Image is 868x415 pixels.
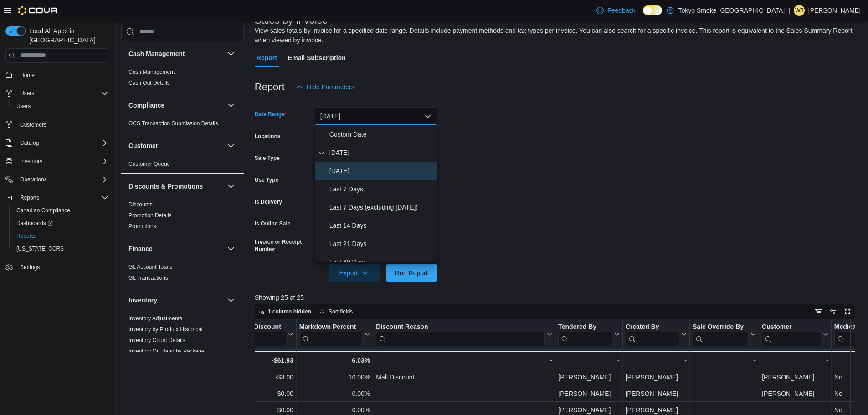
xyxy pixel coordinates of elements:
[808,5,861,16] p: [PERSON_NAME]
[255,133,281,140] label: Locations
[299,388,370,399] div: 0.00%
[16,102,31,110] span: Users
[9,100,112,113] button: Users
[128,161,170,167] a: Customer Queue
[329,165,433,176] span: [DATE]
[128,79,170,87] span: Cash Out Details
[255,111,287,118] label: Date Range
[607,6,635,15] span: Feedback
[558,323,612,331] div: Tendered By
[121,118,244,133] div: Compliance
[16,88,38,99] button: Users
[237,323,293,346] button: Total Discount
[16,174,108,185] span: Operations
[20,72,35,79] span: Home
[128,160,170,168] span: Customer Queue
[226,295,236,306] button: Inventory
[128,201,153,208] a: Discounts
[257,49,277,67] span: Report
[237,388,293,399] div: $0.00
[299,355,370,366] div: 6.03%
[762,323,828,346] button: Customer
[13,205,108,216] span: Canadian Compliance
[20,194,39,201] span: Reports
[16,220,53,227] span: Dashboards
[288,49,346,67] span: Email Subscription
[255,306,315,317] button: 1 column hidden
[128,182,203,191] h3: Discounts & Promotions
[128,182,224,191] button: Discounts & Promotions
[128,68,175,76] span: Cash Management
[128,141,158,150] h3: Customer
[226,181,236,192] button: Discounts & Promotions
[237,323,286,346] div: Total Discount
[2,118,112,131] button: Customers
[2,87,112,100] button: Users
[237,323,286,331] div: Total Discount
[762,323,821,331] div: Customer
[795,5,803,16] span: WJ
[593,1,639,20] a: Feedback
[128,274,168,282] span: GL Transactions
[226,48,236,59] button: Cash Management
[16,232,36,240] span: Reports
[307,82,354,92] span: Hide Parameters
[626,372,687,383] div: [PERSON_NAME]
[16,69,108,81] span: Home
[16,245,64,252] span: [US_STATE] CCRS
[255,82,285,92] h3: Report
[834,323,867,346] div: Medical
[128,120,218,127] span: OCS Transaction Submission Details
[16,262,43,273] a: Settings
[558,355,619,366] div: -
[693,355,756,366] div: -
[315,125,437,262] div: Select listbox
[678,5,785,16] p: Tokyo Smoke [GEOGRAPHIC_DATA]
[128,348,205,355] span: Inventory On Hand by Package
[128,49,185,58] h3: Cash Management
[558,372,619,383] div: [PERSON_NAME]
[20,121,46,128] span: Customers
[20,139,39,147] span: Catalog
[834,323,867,331] div: Medical
[16,207,70,214] span: Canadian Compliance
[13,101,34,112] a: Users
[2,173,112,186] button: Operations
[2,137,112,149] button: Catalog
[26,26,108,45] span: Load All Apps in [GEOGRAPHIC_DATA]
[329,184,433,195] span: Last 7 Days
[329,264,380,282] button: Export
[237,372,293,383] div: -$3.00
[299,323,363,331] div: Markdown Percent
[813,306,824,317] button: Keyboard shortcuts
[643,15,643,15] span: Dark Mode
[9,204,112,217] button: Canadian Compliance
[20,264,40,271] span: Settings
[376,323,552,346] button: Discount Reason
[268,308,311,315] span: 1 column hidden
[386,264,437,282] button: Run Report
[643,5,662,15] input: Dark Mode
[625,323,686,346] button: Created By
[16,174,51,185] button: Operations
[13,243,67,254] a: [US_STATE] CCRS
[376,323,545,331] div: Discount Reason
[128,296,224,305] button: Inventory
[329,256,433,267] span: Last 30 Days
[693,323,749,331] div: Sale Override By
[128,315,182,322] a: Inventory Adjustments
[128,223,156,230] span: Promotions
[16,156,108,167] span: Inventory
[2,68,112,82] button: Home
[121,159,244,173] div: Customer
[128,326,203,333] a: Inventory by Product Historical
[121,67,244,92] div: Cash Management
[693,323,756,346] button: Sale Override By
[13,101,108,112] span: Users
[128,120,218,127] a: OCS Transaction Submission Details
[237,355,293,366] div: -$61.93
[625,355,686,366] div: -
[13,205,74,216] a: Canadian Compliance
[128,244,153,253] h3: Finance
[299,323,370,346] button: Markdown Percent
